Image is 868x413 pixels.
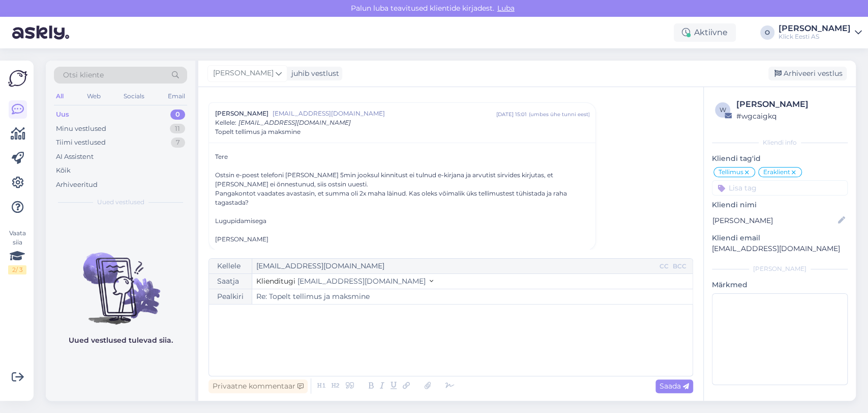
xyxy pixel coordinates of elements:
div: Pangakontot vaadates avastasin, et summa oli 2x maha läinud. Kas oleks võimalik üks tellimustest ... [215,189,589,207]
div: # wgcaigkq [736,111,845,122]
div: 0 [170,109,185,120]
div: 2 / 3 [8,265,26,274]
p: Kliendi nimi [712,200,848,210]
div: Kliendi info [712,138,848,147]
div: Arhiveeri vestlus [768,67,847,80]
div: Vaata siia [8,229,26,274]
p: Kliendi tag'id [712,153,848,164]
div: [PERSON_NAME] [779,24,851,33]
img: Askly Logo [8,69,27,88]
div: Web [85,90,103,103]
span: [EMAIL_ADDRESS][DOMAIN_NAME] [297,277,426,286]
span: Otsi kliente [63,70,104,80]
span: Kellele : [215,119,236,126]
p: Uued vestlused tulevad siia. [69,335,173,346]
div: 11 [170,124,185,134]
span: Uued vestlused [97,198,144,207]
div: [PERSON_NAME] [736,98,845,111]
span: [EMAIL_ADDRESS][DOMAIN_NAME] [273,109,496,118]
div: juhib vestlust [287,68,339,79]
div: Minu vestlused [56,124,106,134]
div: Ostsin e-poest telefoni [PERSON_NAME] 5min jooksul kinnitust ei tulnud e-kirjana ja arvutist sirv... [215,171,589,189]
div: ( umbes ühe tunni eest ) [528,111,589,118]
a: [PERSON_NAME]Klick Eesti AS [779,24,862,41]
div: [PERSON_NAME] [712,264,848,273]
input: Lisa nimi [712,215,836,226]
span: w [720,106,726,114]
div: Klick Eesti AS [779,33,851,41]
div: [DATE] 15:01 [496,111,526,118]
div: BCC [671,262,689,271]
div: Aktiivne [674,23,736,42]
p: [EMAIL_ADDRESS][DOMAIN_NAME] [712,243,848,254]
div: CC [657,262,671,271]
span: Tellimus [719,169,743,175]
p: Kliendi email [712,233,848,243]
div: Lugupidamisega [215,216,589,226]
div: [PERSON_NAME] [215,235,589,244]
div: Saatja [209,274,252,289]
div: Email [166,90,187,103]
div: Arhiveeritud [56,180,98,190]
div: Pealkiri [209,289,252,304]
button: Klienditugi [EMAIL_ADDRESS][DOMAIN_NAME] [256,276,433,287]
div: Kõik [56,166,71,176]
span: Eraklient [763,169,790,175]
span: Saada [660,381,689,391]
span: [EMAIL_ADDRESS][DOMAIN_NAME] [238,119,351,126]
p: Märkmed [712,280,848,290]
div: AI Assistent [56,152,94,162]
div: 7 [171,137,185,148]
div: Tere [215,152,589,244]
span: [PERSON_NAME] [213,68,274,79]
div: Tiimi vestlused [56,137,106,148]
span: [PERSON_NAME] [215,109,268,118]
input: Recepient... [252,259,657,273]
span: Luba [494,4,518,13]
span: Klienditugi [256,277,295,286]
input: Write subject here... [252,289,693,304]
input: Lisa tag [712,180,848,196]
div: Uus [56,109,69,120]
div: Privaatne kommentaar [208,379,308,393]
span: Topelt tellimus ja maksmine [215,127,301,136]
img: No chats [46,234,195,326]
div: Kellele [209,259,252,273]
div: O [760,25,774,40]
div: Socials [122,90,146,103]
div: All [54,90,66,103]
